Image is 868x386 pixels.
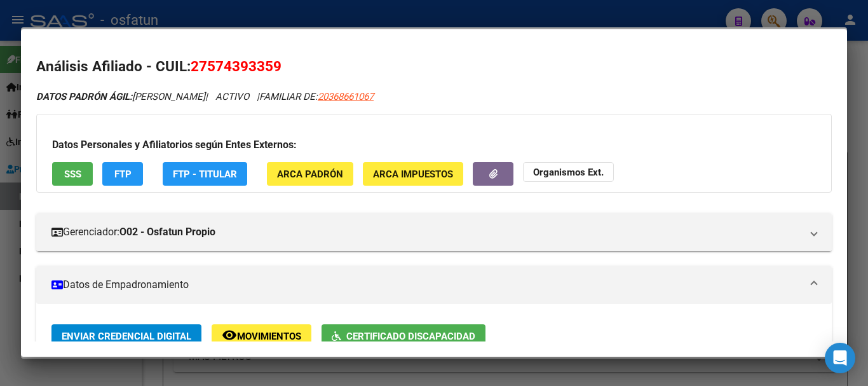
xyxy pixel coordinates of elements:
button: Certificado Discapacidad [322,324,485,348]
button: FTP [102,162,143,186]
i: | ACTIVO | [36,91,374,102]
button: Enviar Credencial Digital [51,324,201,348]
mat-panel-title: Gerenciador: [51,224,801,240]
mat-expansion-panel-header: Datos de Empadronamiento [36,266,832,304]
span: 20368661067 [318,91,374,102]
span: SSS [64,169,81,180]
mat-expansion-panel-header: Gerenciador:O02 - Osfatun Propio [36,213,832,251]
span: [PERSON_NAME] [36,91,205,102]
mat-icon: remove_red_eye [222,327,237,343]
button: ARCA Impuestos [363,162,463,186]
div: Open Intercom Messenger [825,343,855,373]
span: ARCA Padrón [277,169,343,180]
span: ARCA Impuestos [373,169,453,180]
span: FAMILIAR DE: [259,91,374,102]
button: FTP - Titular [163,162,247,186]
span: Certificado Discapacidad [346,331,475,342]
button: Movimientos [212,324,311,348]
span: Enviar Credencial Digital [62,331,191,342]
span: 27574393359 [191,58,281,74]
button: ARCA Padrón [267,162,353,186]
button: SSS [52,162,93,186]
strong: DATOS PADRÓN ÁGIL: [36,91,132,102]
mat-panel-title: Datos de Empadronamiento [51,277,801,293]
strong: O02 - Osfatun Propio [119,224,215,240]
button: Organismos Ext. [523,162,614,182]
h2: Análisis Afiliado - CUIL: [36,56,832,78]
h3: Datos Personales y Afiliatorios según Entes Externos: [52,137,816,153]
span: FTP [114,169,132,180]
strong: Organismos Ext. [533,167,604,178]
span: Movimientos [237,331,301,342]
span: FTP - Titular [173,169,237,180]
